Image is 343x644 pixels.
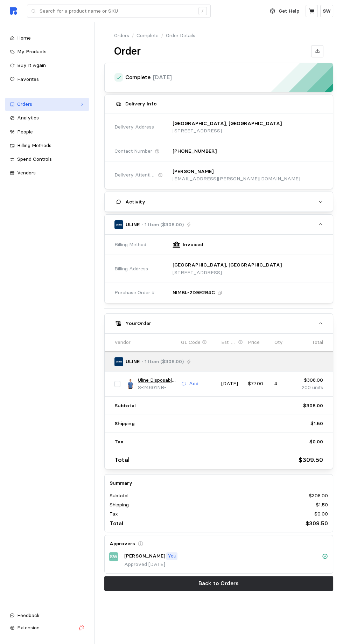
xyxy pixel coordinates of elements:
[125,74,150,82] h4: Complete
[110,501,129,509] p: Shipping
[221,339,237,346] p: Est. Delivery
[138,376,176,384] a: Uline Disposable Scrub Shirts - Navy, Medium
[114,241,146,249] span: Billing Method
[114,147,152,155] span: Contact Number
[17,142,51,148] span: Billing Methods
[309,492,328,500] p: $308.00
[105,235,333,303] div: ULINE· 1 Item ($308.00)
[310,420,323,428] p: $1.50
[173,168,213,175] p: [PERSON_NAME]
[114,438,124,446] p: Tax
[248,380,269,388] p: $77.00
[17,129,33,135] span: People
[5,622,89,634] button: Extension
[125,198,145,206] h5: Activity
[173,261,282,269] p: [GEOGRAPHIC_DATA], [GEOGRAPHIC_DATA]
[125,379,135,389] img: S-24601NB-M
[5,112,89,124] a: Analytics
[173,289,215,297] p: NIMBL-2D9E2B4C
[266,5,303,18] button: Get Help
[138,384,170,398] span: S-24601NB-M
[248,339,260,346] p: Price
[312,339,323,346] p: Total
[17,169,36,176] span: Vendors
[181,380,199,388] button: Add
[105,215,333,234] button: ULINE· 1 Item ($308.00)
[114,420,135,428] p: Shipping
[125,100,157,108] h5: Delivery Info
[126,221,140,229] p: ULINE
[17,624,40,631] span: Extension
[110,510,118,518] p: Tax
[173,175,300,183] p: [EMAIL_ADDRESS][PERSON_NAME][DOMAIN_NAME]
[114,171,156,179] span: Delivery Attention
[132,32,134,40] p: /
[5,98,89,111] a: Orders
[5,139,89,152] a: Billing Methods
[125,320,151,327] h5: Your Order
[189,380,198,388] p: Add
[168,552,176,560] p: You
[17,48,47,55] span: My Products
[114,32,129,40] a: Orders
[5,126,89,138] a: People
[17,612,40,618] span: Feedback
[279,7,299,15] p: Get Help
[105,192,333,212] button: Activity
[17,35,31,41] span: Home
[173,120,282,127] p: [GEOGRAPHIC_DATA], [GEOGRAPHIC_DATA]
[114,402,136,410] p: Subtotal
[110,519,123,528] p: Total
[153,73,172,82] p: [DATE]
[5,46,89,58] a: My Products
[114,265,148,273] span: Billing Address
[301,384,323,392] p: 200 units
[10,7,17,15] img: svg%3e
[126,358,140,366] p: ULINE
[114,44,141,58] h1: Order
[274,380,296,388] p: 4
[5,59,89,72] a: Buy It Again
[104,576,334,591] button: Back to Orders
[114,123,154,131] span: Delivery Address
[17,76,39,82] span: Favorites
[114,339,131,346] p: Vendor
[110,540,135,547] h5: Approvers
[299,455,323,465] p: $309.50
[303,402,323,410] p: $308.00
[5,609,89,622] button: Feedback
[40,5,195,18] input: Search for a product name or SKU
[173,269,282,277] p: [STREET_ADDRESS]
[323,7,331,15] p: SW
[306,519,328,528] p: $309.50
[274,339,283,346] p: Qty
[124,561,328,568] p: Approved [DATE]
[198,7,207,15] div: /
[5,167,89,179] a: Vendors
[314,510,328,518] p: $0.00
[17,101,77,108] div: Orders
[110,479,328,487] h5: Summary
[105,314,333,333] button: YourOrder
[5,73,89,86] a: Favorites
[142,358,184,366] p: · 1 Item ($308.00)
[316,501,328,509] p: $1.50
[17,62,46,68] span: Buy It Again
[110,553,118,561] p: SW
[173,147,217,155] p: [PHONE_NUMBER]
[309,438,323,446] p: $0.00
[17,115,39,121] span: Analytics
[5,153,89,166] a: Spend Controls
[142,221,184,229] p: · 1 Item ($308.00)
[301,376,323,384] p: $308.00
[181,339,201,346] p: GL Code
[17,156,52,162] span: Spend Controls
[124,552,165,560] p: [PERSON_NAME]
[221,380,243,388] p: [DATE]
[105,333,333,469] div: YourOrder
[114,289,155,297] span: Purchase Order #
[5,32,89,44] a: Home
[166,32,195,40] p: Order Details
[198,579,239,588] p: Back to Orders
[183,241,203,249] p: Invoiced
